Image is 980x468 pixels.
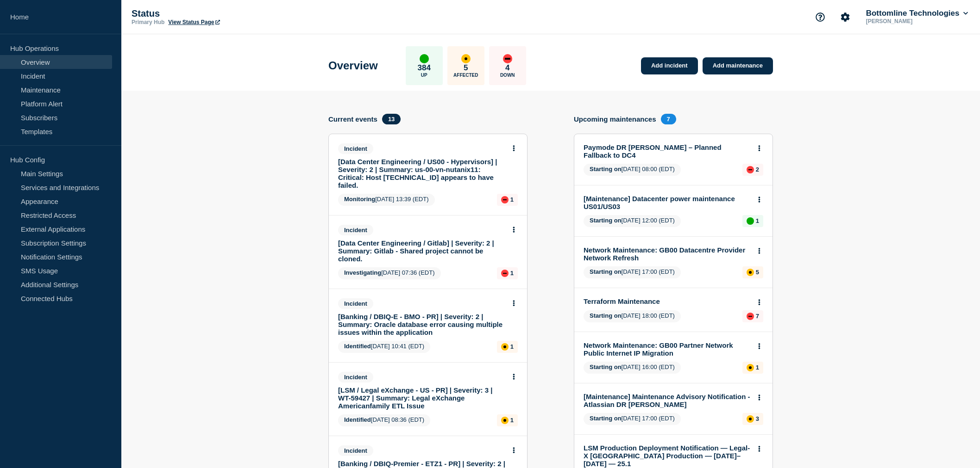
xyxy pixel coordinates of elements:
[756,415,759,422] p: 3
[590,363,622,370] span: Starting on
[584,266,681,278] span: [DATE] 17:00 (EDT)
[338,143,373,154] span: Incident
[747,217,754,225] div: up
[590,166,622,172] span: Starting on
[584,215,681,227] span: [DATE] 12:00 (EDT)
[501,270,509,277] div: down
[836,7,855,27] button: Account settings
[584,246,751,262] a: Network Maintenance: GB00 Datacentre Provider Network Refresh
[501,417,509,424] div: affected
[810,7,830,27] button: Support
[501,196,509,203] div: down
[584,413,681,425] span: [DATE] 17:00 (EDT)
[338,267,441,279] span: [DATE] 07:36 (EDT)
[510,196,514,203] p: 1
[338,194,435,206] span: [DATE] 13:39 (EDT)
[584,341,751,357] a: Network Maintenance: GB00 Partner Network Public Internet IP Migration
[747,269,754,276] div: affected
[420,54,429,63] div: up
[344,416,371,423] span: Identified
[503,54,512,63] div: down
[590,415,622,422] span: Starting on
[641,57,698,74] a: Add incident
[338,341,430,353] span: [DATE] 10:41 (EDT)
[500,73,515,78] p: Down
[461,54,471,63] div: affected
[328,115,377,123] h4: Current events
[382,114,401,124] span: 13
[584,310,681,322] span: [DATE] 18:00 (EDT)
[132,8,317,19] p: Status
[464,63,468,73] p: 5
[747,313,754,320] div: down
[864,9,970,18] button: Bottomline Technologies
[510,343,514,350] p: 1
[756,217,759,224] p: 1
[590,217,622,224] span: Starting on
[590,268,622,275] span: Starting on
[747,166,754,173] div: down
[747,364,754,371] div: affected
[590,312,622,319] span: Starting on
[510,270,514,277] p: 1
[338,414,430,426] span: [DATE] 08:36 (EDT)
[338,445,373,456] span: Incident
[338,313,505,336] a: [Banking / DBIQ-E - BMO - PR] | Severity: 2 | Summary: Oracle database error causing multiple iss...
[756,166,759,173] p: 2
[418,63,431,73] p: 384
[338,239,505,263] a: [Data Center Engineering / Gitlab] | Severity: 2 | Summary: Gitlab - Shared project cannot be clo...
[344,269,381,276] span: Investigating
[703,57,773,74] a: Add maintenance
[747,415,754,423] div: affected
[584,297,751,305] a: Terraform Maintenance
[584,164,681,176] span: [DATE] 08:00 (EDT)
[132,19,164,25] p: Primary Hub
[338,386,505,410] a: [LSM / Legal eXchange - US - PR] | Severity: 3 | WT-59427 | Summary: Legal eXchange Americanfamil...
[338,372,373,382] span: Incident
[344,343,371,350] span: Identified
[584,195,751,210] a: [Maintenance] Datacenter power maintenance US01/US03
[338,225,373,235] span: Incident
[756,313,759,320] p: 7
[510,417,514,424] p: 1
[505,63,509,73] p: 4
[574,115,656,123] h4: Upcoming maintenances
[421,73,427,78] p: Up
[864,18,961,25] p: [PERSON_NAME]
[584,393,751,408] a: [Maintenance] Maintenance Advisory Notification - Atlassian DR [PERSON_NAME]
[168,19,220,25] a: View Status Page
[756,269,759,276] p: 5
[756,364,759,371] p: 1
[584,444,751,468] a: LSM Production Deployment Notification — Legal-X [GEOGRAPHIC_DATA] Production — [DATE]–[DATE] — 25.1
[338,298,373,309] span: Incident
[338,158,505,189] a: [Data Center Engineering / US00 - Hypervisors] | Severity: 2 | Summary: us-00-vn-nutanix11: Criti...
[584,143,751,159] a: Paymode DR [PERSON_NAME] – Planned Fallback to DC4
[661,114,676,124] span: 7
[328,59,378,72] h1: Overview
[344,196,375,203] span: Monitoring
[501,343,509,351] div: affected
[584,362,681,374] span: [DATE] 16:00 (EDT)
[453,73,478,78] p: Affected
